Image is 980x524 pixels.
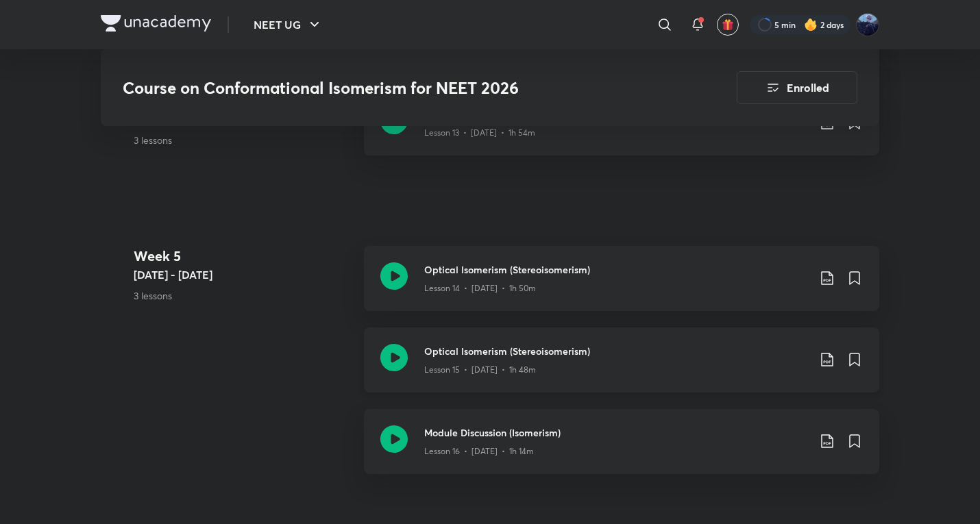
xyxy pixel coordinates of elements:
a: Company Logo [101,15,211,35]
img: Company Logo [101,15,211,32]
button: NEET UG [245,11,331,38]
h4: Week 5 [134,246,353,266]
h3: Optical Isomerism (Stereoisomerism) [424,262,808,277]
a: Optical Isomerism (Stereoisomerism)Lesson 14 • [DATE] • 1h 50m [364,246,879,327]
img: avatar [722,18,734,31]
h5: [DATE] - [DATE] [134,266,353,283]
h3: Optical Isomerism (Stereoisomerism) [424,344,808,358]
p: Lesson 13 • [DATE] • 1h 54m [424,127,535,139]
img: Kushagra Singh [856,13,879,36]
p: Lesson 14 • [DATE] • 1h 50m [424,282,536,295]
img: streak [804,18,818,32]
p: Lesson 15 • [DATE] • 1h 48m [424,364,536,376]
a: Module Discussion (Isomerism)Lesson 16 • [DATE] • 1h 14m [364,409,879,490]
a: Optical Isomerism (Stereoisomerism)Lesson 15 • [DATE] • 1h 48m [364,327,879,409]
h3: Module Discussion (Isomerism) [424,425,808,440]
p: 3 lessons [134,288,353,303]
button: Enrolled [737,71,857,104]
h3: Course on Conformational Isomerism for NEET 2026 [123,78,659,98]
p: Lesson 16 • [DATE] • 1h 14m [424,445,534,458]
a: Optical Isomerism (Stereoisomerism)Lesson 13 • [DATE] • 1h 54m [364,90,879,172]
p: 3 lessons [134,133,353,147]
button: avatar [717,14,739,36]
